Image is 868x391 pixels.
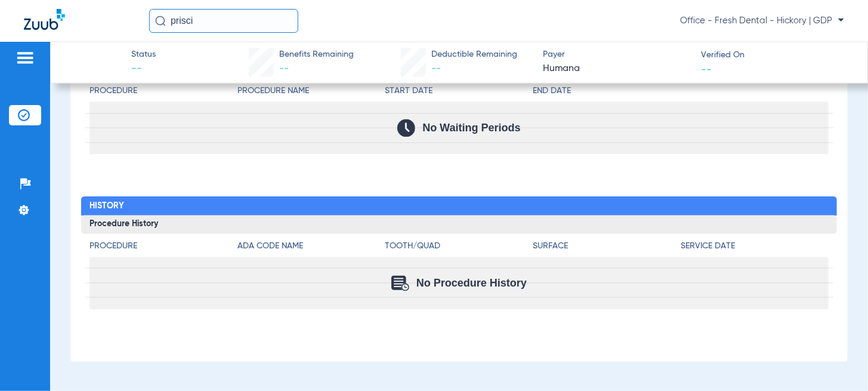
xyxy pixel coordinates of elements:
[422,122,520,134] span: No Waiting Periods
[385,241,533,257] app-breakdown-title: Tooth/Quad
[89,241,237,253] h4: Procedure
[431,48,517,61] span: Deductible Remaining
[279,64,289,73] span: --
[385,85,533,98] h4: Start Date
[237,85,385,98] h4: Procedure Name
[681,241,829,253] h4: Service Date
[385,85,533,102] app-breakdown-title: Start Date
[89,85,237,102] app-breakdown-title: Procedure
[681,241,829,257] app-breakdown-title: Service Date
[808,334,868,391] iframe: Chat Widget
[533,241,681,257] app-breakdown-title: Surface
[89,241,237,257] app-breakdown-title: Procedure
[701,49,848,61] span: Verified On
[89,85,237,98] h4: Procedure
[237,85,385,102] app-breakdown-title: Procedure Name
[431,64,441,73] span: --
[385,241,533,253] h4: Tooth/Quad
[533,85,829,98] h4: End Date
[237,241,385,253] h4: ADA Code Name
[81,215,837,235] h3: Procedure History
[533,241,681,253] h4: Surface
[16,51,35,65] img: hamburger-icon
[81,196,837,215] h2: History
[543,61,691,76] span: Humana
[131,48,156,61] span: Status
[24,9,65,30] img: Zuub Logo
[680,15,844,27] span: Office - Fresh Dental - Hickory | GDP
[131,61,156,76] span: --
[391,276,409,291] img: Calendar
[155,16,166,26] img: Search Icon
[416,278,527,290] span: No Procedure History
[149,9,298,33] input: Search for patients
[279,48,354,61] span: Benefits Remaining
[533,85,829,102] app-breakdown-title: End Date
[237,241,385,257] app-breakdown-title: ADA Code Name
[397,119,415,137] img: Calendar
[701,63,712,75] span: --
[543,48,691,61] span: Payer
